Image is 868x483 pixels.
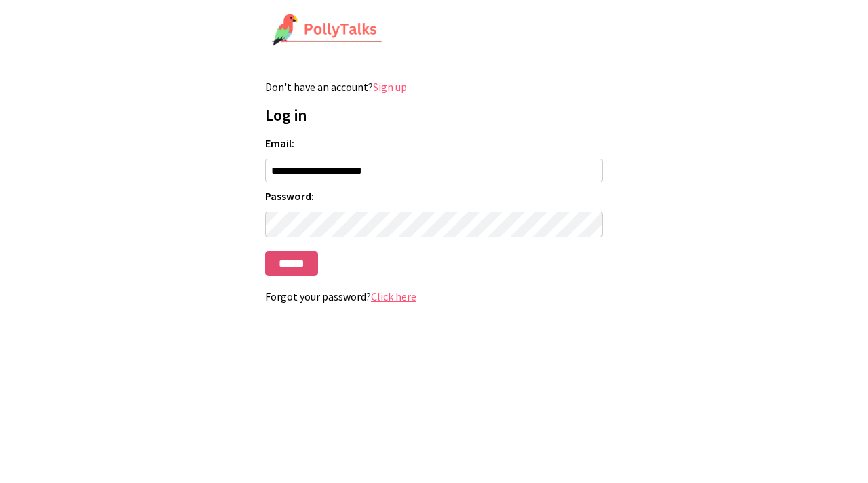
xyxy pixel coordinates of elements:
label: Email: [265,136,603,150]
p: Don't have an account? [265,80,603,94]
h1: Log in [265,104,603,125]
img: PollyTalks Logo [271,14,382,47]
label: Password: [265,189,603,203]
a: Click here [371,290,416,303]
a: Sign up [373,80,407,94]
p: Forgot your password? [265,290,603,303]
